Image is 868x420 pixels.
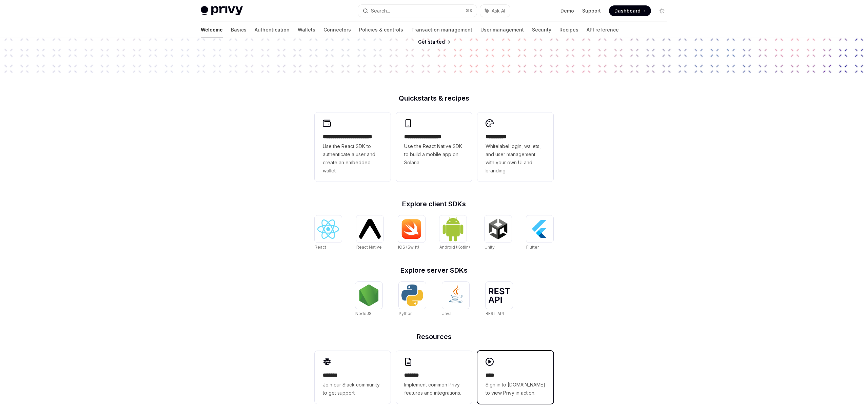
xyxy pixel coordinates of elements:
[442,311,452,316] span: Java
[485,215,512,251] a: UnityUnity
[418,39,445,45] a: Get started
[486,311,504,316] span: REST API
[609,5,651,16] a: Dashboard
[201,6,243,16] img: light logo
[404,142,464,167] span: Use the React Native SDK to build a mobile app on Solana.
[486,282,513,317] a: REST APIREST API
[442,282,469,317] a: JavaJava
[315,95,553,102] h2: Quickstarts & recipes
[255,22,290,38] a: Authentication
[315,351,391,404] a: **** **Join our Slack community to get support.
[315,245,326,250] span: React
[480,22,524,38] a: User management
[315,215,342,251] a: ReactReact
[401,285,423,306] img: Python
[529,218,551,240] img: Flutter
[396,351,472,404] a: **** **Implement common Privy features and integrations.
[418,39,445,45] span: Get started
[439,245,470,250] span: Android (Kotlin)
[532,22,551,38] a: Security
[485,245,495,250] span: Unity
[356,245,382,250] span: React Native
[356,215,383,251] a: React NativeReact Native
[486,381,545,397] span: Sign in to [DOMAIN_NAME] to view Privy in action.
[559,22,578,38] a: Recipes
[359,219,381,238] img: React Native
[399,311,413,316] span: Python
[371,7,390,15] div: Search...
[396,112,472,182] a: **** **** **** ***Use the React Native SDK to build a mobile app on Solana.
[398,245,419,250] span: iOS (Swift)
[315,333,553,340] h2: Resources
[442,216,464,241] img: Android (Kotlin)
[488,288,510,303] img: REST API
[201,22,223,38] a: Welcome
[358,5,477,17] button: Search...⌘K
[614,7,640,14] span: Dashboard
[358,285,380,306] img: NodeJS
[298,22,315,38] a: Wallets
[355,311,372,316] span: NodeJS
[526,215,553,251] a: FlutterFlutter
[323,381,382,397] span: Join our Slack community to get support.
[477,112,553,182] a: **** *****Whitelabel login, wallets, and user management with your own UI and branding.
[231,22,246,38] a: Basics
[492,7,505,14] span: Ask AI
[477,351,553,404] a: ****Sign in to [DOMAIN_NAME] to view Privy in action.
[487,218,509,240] img: Unity
[560,7,574,14] a: Demo
[315,267,553,274] h2: Explore server SDKs
[486,142,545,175] span: Whitelabel login, wallets, and user management with your own UI and branding.
[399,282,426,317] a: PythonPython
[466,8,473,14] span: ⌘ K
[355,282,382,317] a: NodeJSNodeJS
[398,215,425,251] a: iOS (Swift)iOS (Swift)
[582,7,601,14] a: Support
[315,201,553,207] h2: Explore client SDKs
[445,285,467,306] img: Java
[439,215,470,251] a: Android (Kotlin)Android (Kotlin)
[401,219,422,239] img: iOS (Swift)
[480,5,510,17] button: Ask AI
[587,22,619,38] a: API reference
[359,22,403,38] a: Policies & controls
[323,22,351,38] a: Connectors
[656,5,667,16] button: Toggle dark mode
[317,219,339,239] img: React
[526,245,539,250] span: Flutter
[323,142,382,175] span: Use the React SDK to authenticate a user and create an embedded wallet.
[404,381,464,397] span: Implement common Privy features and integrations.
[411,22,472,38] a: Transaction management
